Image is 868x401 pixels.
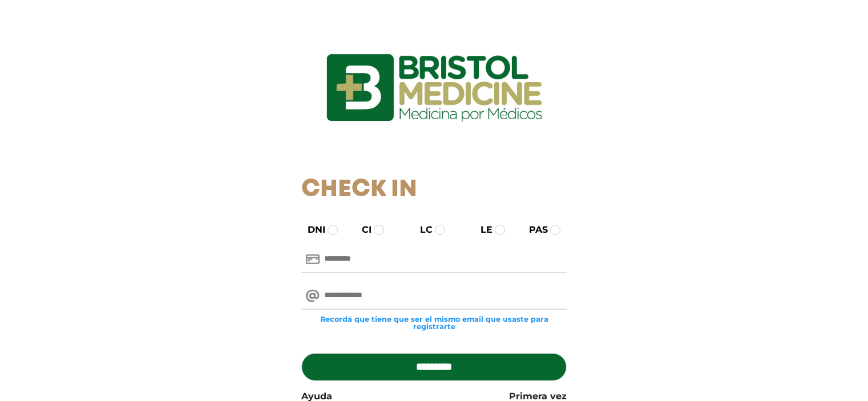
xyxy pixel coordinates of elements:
[519,223,548,237] label: PAS
[352,223,372,237] label: CI
[410,223,433,237] label: LC
[280,14,588,162] img: logo_ingresarbristol.jpg
[297,223,325,237] label: DNI
[301,176,567,204] h1: Check In
[470,223,492,237] label: LE
[301,315,567,330] small: Recordá que tiene que ser el mismo email que usaste para registrarte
